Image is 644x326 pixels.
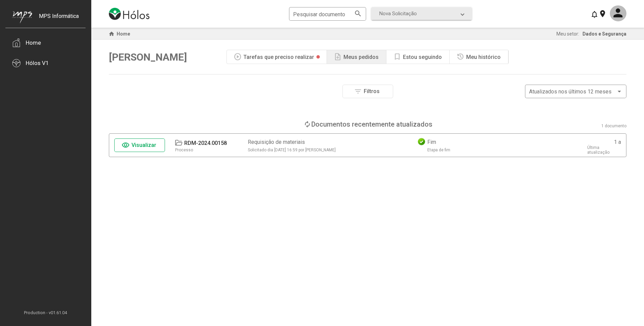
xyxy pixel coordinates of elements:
div: Etapa de fim [427,148,450,152]
span: Meu setor: [556,31,579,37]
span: Filtros [364,88,380,94]
div: Hólos V1 [26,60,49,66]
mat-expansion-panel-header: Nova Solicitação [371,7,472,20]
span: Visualizar [132,142,156,148]
mat-icon: home [108,30,116,38]
div: Processo [175,148,193,152]
mat-icon: search [354,9,362,17]
img: mps-image-cropped.png [12,11,32,23]
mat-icon: play_circle [234,53,242,61]
span: Solicitado dia [DATE] 16:59 por [PERSON_NAME] [248,148,336,152]
mat-icon: visibility [122,141,130,149]
div: 1 documento [601,124,626,128]
div: Home [26,39,41,46]
span: Atualizados nos últimos 12 meses [529,88,612,95]
mat-icon: folder_open [174,139,183,147]
div: 1 a [614,139,621,145]
mat-icon: filter_list [354,87,362,95]
div: Meu histórico [466,54,501,60]
div: RDM-2024.00158 [184,140,227,146]
mat-icon: note_add [334,53,342,61]
img: logo-holos.png [109,8,149,20]
div: Requisição de materiais [248,139,305,145]
span: [PERSON_NAME] [109,51,187,63]
button: Visualizar [114,138,165,152]
mat-icon: loop [303,120,311,128]
span: Dados e Segurança [582,31,626,37]
mat-icon: location_on [598,9,606,18]
div: Estou seguindo [403,54,442,60]
div: Meus pedidos [343,54,379,60]
span: Home [117,31,130,37]
div: Última atualização [587,145,621,155]
button: Filtros [342,85,393,98]
div: Fim [427,139,436,145]
div: Documentos recentemente atualizados [311,120,432,128]
div: MPS Informática [39,13,79,30]
mat-icon: bookmark [393,53,401,61]
mat-icon: history [456,53,464,61]
span: Nova Solicitação [379,10,417,17]
span: Production - v01.61.04 [5,310,86,315]
div: Tarefas que preciso realizar [243,54,314,60]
